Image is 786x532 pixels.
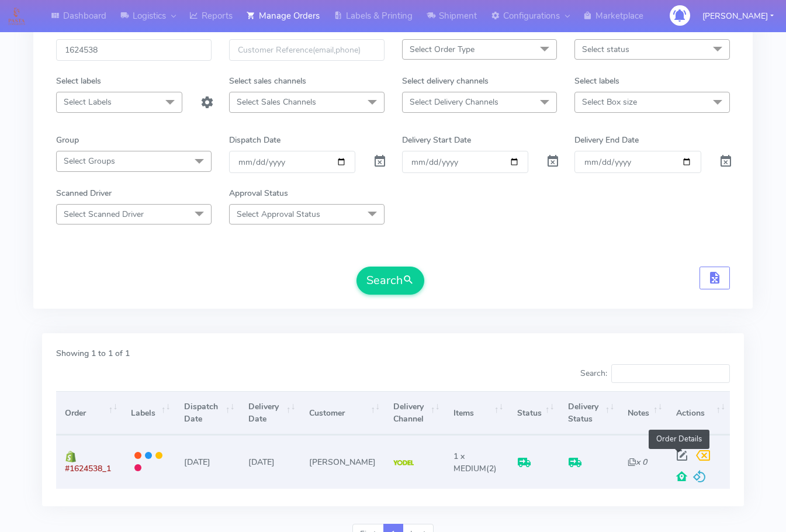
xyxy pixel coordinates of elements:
th: Dispatch Date: activate to sort column ascending [175,391,239,435]
span: Select Scanned Driver [64,209,144,220]
th: Delivery Status: activate to sort column ascending [559,391,619,435]
th: Notes: activate to sort column ascending [619,391,667,435]
label: Select sales channels [229,75,306,87]
label: Delivery Start Date [402,134,471,146]
td: [DATE] [239,435,300,488]
label: Approval Status [229,187,288,199]
span: #1624538_1 [65,463,111,474]
label: Search: [580,364,730,383]
label: Showing 1 to 1 of 1 [56,347,130,360]
button: [PERSON_NAME] [694,4,782,28]
span: Select Groups [64,156,115,167]
img: Yodel [393,460,414,466]
th: Items: activate to sort column ascending [445,391,508,435]
th: Delivery Channel: activate to sort column ascending [385,391,445,435]
span: Select Delivery Channels [410,96,498,108]
td: [PERSON_NAME] [300,435,385,488]
span: Select Box size [582,96,637,108]
span: Select Sales Channels [237,96,316,108]
i: x 0 [628,457,647,468]
input: Search: [611,364,730,383]
th: Status: activate to sort column ascending [508,391,559,435]
input: Customer Reference(email,phone) [229,39,385,61]
th: Actions: activate to sort column ascending [667,391,730,435]
span: Select Order Type [410,44,475,55]
span: Select Approval Status [237,209,320,220]
th: Labels: activate to sort column ascending [122,391,175,435]
label: Delivery End Date [574,134,639,146]
th: Customer: activate to sort column ascending [300,391,385,435]
label: Select delivery channels [402,75,489,87]
label: Dispatch Date [229,134,281,146]
label: Select labels [56,75,101,87]
input: Order Id [56,39,212,61]
span: 1 x MEDIUM [453,451,486,474]
th: Order: activate to sort column ascending [56,391,122,435]
th: Delivery Date: activate to sort column ascending [239,391,300,435]
span: Select Labels [64,96,112,108]
td: [DATE] [175,435,239,488]
img: shopify.png [65,451,77,462]
label: Group [56,134,79,146]
button: Search [356,267,424,295]
span: Select status [582,44,629,55]
label: Scanned Driver [56,187,112,199]
span: (2) [453,451,497,474]
label: Select labels [574,75,619,87]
